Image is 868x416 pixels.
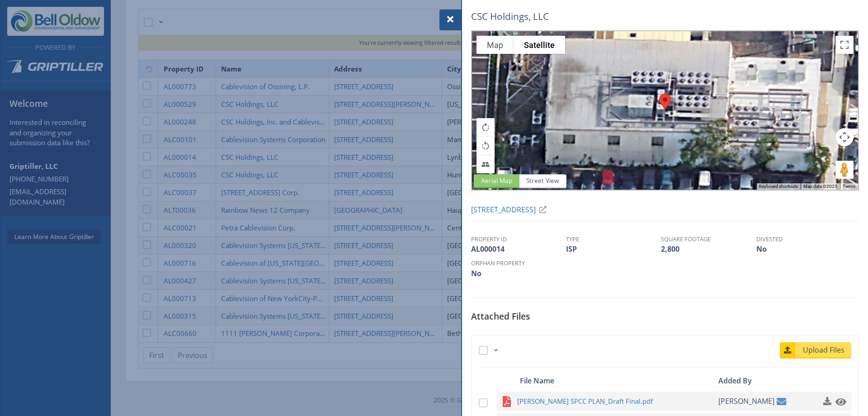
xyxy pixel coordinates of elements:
[661,235,756,244] th: Square Footage
[661,244,679,254] span: 2,800
[476,137,495,155] button: Rotate map counterclockwise
[566,235,661,244] th: Type
[471,244,505,254] span: AL000014
[519,174,566,188] span: Street View
[474,174,519,188] span: Aerial Map
[471,205,550,215] a: [STREET_ADDRESS]
[780,342,851,359] a: Upload Files
[835,161,854,179] button: Drag Pegman onto the map to open Street View
[476,155,495,173] button: Tilt map
[759,183,798,190] button: Keyboard shortcuts
[566,244,577,254] span: ISP
[471,10,726,24] h5: CSC Holdings, LLC
[517,396,694,407] span: [PERSON_NAME] SPCC PLAN_Draft Final.pdf
[835,128,854,146] button: Map camera controls
[803,184,837,189] span: Map data ©2025
[471,235,566,244] th: Property ID
[517,374,716,387] div: File Name
[843,184,855,189] a: Terms (opens in new tab)
[471,268,481,278] span: No
[476,36,514,54] button: Show street map
[835,36,854,54] button: Toggle fullscreen view
[756,244,767,254] span: No
[471,259,566,268] th: Orphan Property
[756,235,851,244] th: Divested
[716,374,787,387] div: Added By
[718,392,774,411] span: [PERSON_NAME]
[797,344,851,355] span: Upload Files
[514,36,565,54] button: Show satellite imagery
[517,396,716,407] a: [PERSON_NAME] SPCC PLAN_Draft Final.pdf
[833,393,844,410] a: Click to preview this file
[476,118,495,136] button: Rotate map clockwise
[471,311,859,328] h5: Attached Files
